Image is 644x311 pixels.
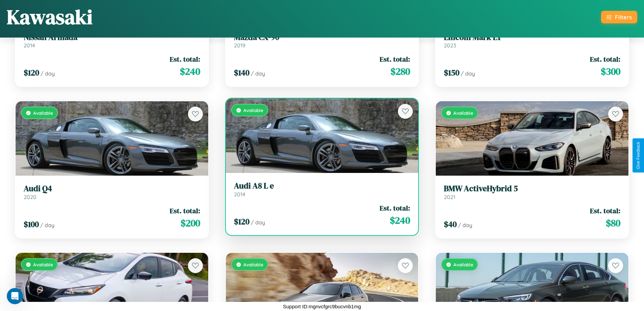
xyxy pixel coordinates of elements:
a: Nissan Armada2014 [24,32,200,49]
iframe: Intercom live chat [7,288,23,304]
span: $ 120 [24,67,39,78]
p: Support ID: mgnvcfgrc9bucvnb1mg [283,302,361,311]
div: Give Feedback [636,142,641,169]
span: Est. total: [170,54,200,64]
span: $ 120 [234,216,249,227]
span: Est. total: [170,206,200,216]
span: / day [458,222,472,228]
span: / day [40,222,54,228]
span: 2014 [24,42,35,49]
span: Est. total: [590,54,620,64]
h3: Audi A8 L e [234,181,410,191]
span: / day [41,70,55,77]
button: Filters [601,11,637,23]
span: $ 40 [444,219,457,230]
span: $ 100 [24,219,39,230]
span: Available [243,107,263,113]
span: $ 140 [234,67,249,78]
a: Audi Q42020 [24,184,200,200]
span: 2014 [234,191,245,198]
span: Available [33,262,53,267]
span: Available [243,262,263,267]
span: $ 280 [390,65,410,78]
a: Mazda CX-902019 [234,32,410,49]
span: / day [251,219,265,226]
span: Est. total: [590,206,620,216]
span: $ 200 [181,216,200,230]
span: Available [33,110,53,116]
span: $ 300 [601,65,620,78]
span: $ 240 [180,65,200,78]
a: BMW ActiveHybrid 52021 [444,184,620,200]
div: Filters [615,14,632,21]
span: / day [251,70,265,77]
span: Available [453,262,473,267]
h3: BMW ActiveHybrid 5 [444,184,620,194]
span: $ 240 [390,214,410,227]
h3: Audi Q4 [24,184,200,194]
span: Est. total: [380,54,410,64]
span: 2021 [444,194,455,200]
span: Est. total: [380,203,410,213]
span: 2020 [24,194,37,200]
span: Available [453,110,473,116]
h1: Kawasaki [7,3,93,31]
span: 2019 [234,42,245,49]
span: $ 80 [606,216,620,230]
span: / day [461,70,475,77]
a: Lincoln Mark LT2023 [444,32,620,49]
a: Audi A8 L e2014 [234,181,410,198]
span: $ 150 [444,67,459,78]
span: 2023 [444,42,456,49]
